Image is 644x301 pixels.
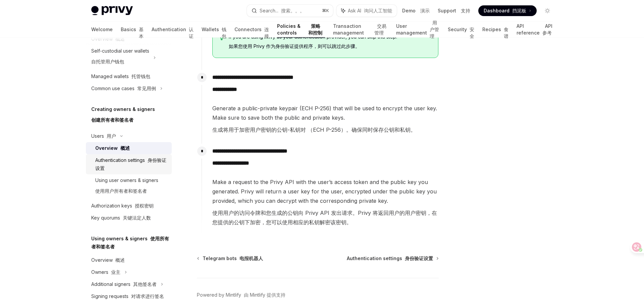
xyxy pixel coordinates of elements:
[91,202,154,210] div: Authorization keys
[405,255,433,261] font: 身份验证设置
[517,21,553,38] a: API reference API 参考
[95,144,130,152] div: Overview
[212,177,438,230] span: Make a request to the Privy API with the user’s access token and the public key you generated. Pr...
[95,188,147,194] font: 使用用户所有者和签名者
[198,255,263,262] a: Telegram bots 电报机器人
[212,209,437,226] font: 使用用户的访问令牌和您生成的公钥向 Privy API 发出请求。Privy 将返回用户的用户密钥，在您提供的公钥下加密，您可以使用相应的私钥解密该密钥。
[347,255,433,262] span: Authentication settings
[234,21,269,38] a: Connectors 连接
[229,43,360,49] font: 如果您使用 Privy 作为身份验证提供程序，则可以跳过此步骤。
[264,26,269,39] font: 连接
[91,214,151,222] div: Key quorums
[260,7,305,15] div: Search...
[86,212,172,224] a: Key quorums 关键法定人数
[347,255,438,262] a: Authentication settings 身份验证设置
[333,21,388,38] a: Transaction management 交易管理
[152,21,194,38] a: Authentication 认证
[202,21,226,38] a: Wallets 钱包
[91,59,124,64] font: 自托管用户钱包
[247,5,333,17] button: Search... 搜索。。。⌘K
[91,84,156,93] div: Common use cases
[222,26,226,39] font: 钱包
[430,20,439,39] font: 用户管理
[203,255,263,262] span: Telegram bots
[189,26,194,39] font: 认证
[512,8,526,13] font: 挡泥板
[86,142,172,154] a: Overview 概述
[308,23,322,36] font: 策略和控制
[448,21,474,38] a: Security 安全
[336,5,397,17] button: Ask AI 询问人工智能
[374,23,386,36] font: 交易管理
[86,254,172,266] a: Overview 概述
[438,7,470,14] a: Support 支持
[120,145,130,151] font: 概述
[197,292,285,298] a: Powered by Mintlify 由 Mintlify 提供支持
[504,26,508,39] font: 食谱
[478,5,537,16] a: Dashboard 挡泥板
[137,85,156,91] font: 常见用例
[111,269,120,275] font: 业主
[396,21,440,38] a: User management 用户管理
[277,21,325,38] a: Policies & controls 策略和控制
[91,292,164,300] div: Signing requests
[91,132,116,140] div: Users
[239,255,263,261] font: 电报机器人
[91,105,155,127] h5: Creating owners & signers
[322,8,329,13] span: ⌘ K
[86,70,172,82] a: Managed wallets 托管钱包
[86,174,172,200] a: Using user owners & signers使用用户所有者和签名者
[244,292,285,298] font: 由 Mintlify 提供支持
[484,7,526,14] span: Dashboard
[91,117,133,123] font: 创建所有者和签名者
[91,256,125,264] div: Overview
[91,280,157,288] div: Additional signers
[91,268,120,276] div: Owners
[281,8,305,13] font: 搜索。。。
[86,200,172,212] a: Authorization keys 授权密钥
[91,21,113,38] a: Welcome
[95,176,158,198] div: Using user owners & signers
[364,8,392,13] font: 询问人工智能
[470,26,474,39] font: 安全
[542,23,552,36] font: API 参考
[212,126,416,133] font: 生成将用于加密用户密钥的公钥-私钥对 （ECH P-256）。确保同时保存公钥和私钥。
[107,133,116,139] font: 用户
[212,104,438,137] span: Generate a public-private keypair (ECH P-256) that will be used to encrypt the user key. Make sur...
[95,156,168,172] div: Authentication settings
[348,7,392,14] span: Ask AI
[420,8,430,13] font: 演示
[123,215,151,221] font: 关键法定人数
[91,72,150,80] div: Managed wallets
[91,6,133,15] img: light logo
[135,203,154,208] font: 授权密钥
[229,34,432,52] span: If you are using Privy as your authentication provider, you can skip this step.
[86,154,172,174] a: Authentication settings 身份验证设置
[139,26,144,39] font: 基本
[482,21,508,38] a: Recipes 食谱
[91,47,149,68] div: Self-custodial user wallets
[91,235,172,251] h5: Using owners & signers
[402,7,430,14] a: Demo 演示
[131,73,150,79] font: 托管钱包
[542,5,553,16] button: Toggle dark mode
[131,293,164,299] font: 对请求进行签名
[461,8,470,13] font: 支持
[133,281,157,287] font: 其他签名者
[115,257,125,263] font: 概述
[121,21,144,38] a: Basics 基本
